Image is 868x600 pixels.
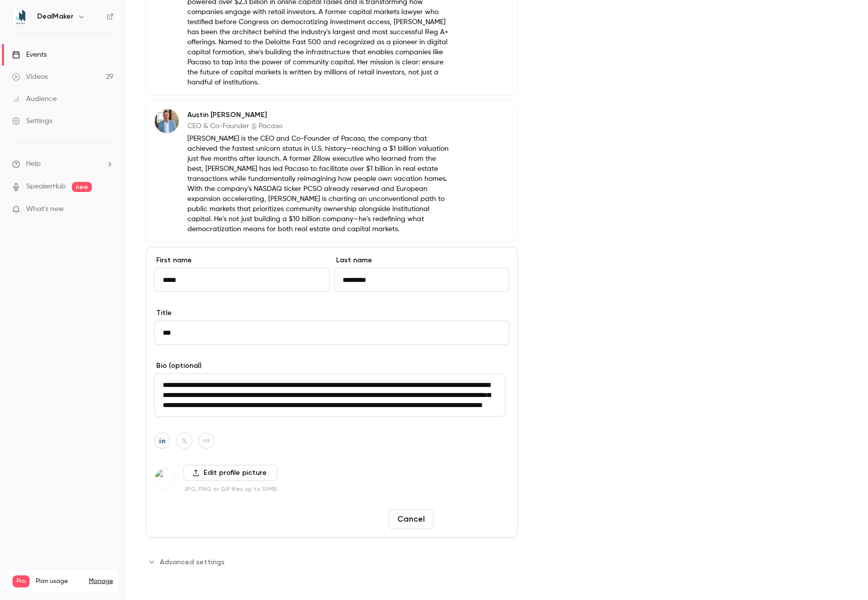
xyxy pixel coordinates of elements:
label: Bio (optional) [154,361,509,371]
button: Advanced settings [146,554,231,570]
div: Audience [12,94,57,104]
section: Advanced settings [146,554,518,570]
a: Manage [89,577,113,585]
span: Advanced settings [160,557,225,567]
p: [PERSON_NAME] is the CEO and Co-Founder of Pacaso, the company that achieved the fastest unicorn ... [187,134,453,234]
p: CEO & Co-Founder @ Pacaso [187,121,453,131]
button: Save changes [438,509,509,529]
label: Edit profile picture [183,465,277,481]
img: Austin Allison [155,109,179,133]
button: Cancel [389,509,433,529]
label: First name [154,255,330,265]
div: Events [12,50,47,60]
p: JPG, PNG or GIF files up to 10MB [183,485,277,493]
div: Austin AllisonAustin [PERSON_NAME]CEO & Co-Founder @ Pacaso[PERSON_NAME] is the CEO and Co-Founde... [146,100,518,243]
img: DealMaker [13,9,29,25]
div: Videos [12,72,48,82]
span: Plan usage [36,577,83,585]
span: Help [26,159,41,169]
a: SpeakerHub [26,181,66,192]
label: Title [154,308,509,318]
span: new [72,182,92,192]
span: Pro [13,575,30,587]
img: David Willbrand [155,469,175,489]
span: What's new [26,204,64,215]
li: help-dropdown-opener [12,159,114,169]
div: Settings [12,116,52,126]
h6: DealMaker [37,12,73,22]
label: Last name [334,255,510,265]
p: Austin [PERSON_NAME] [187,110,453,120]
